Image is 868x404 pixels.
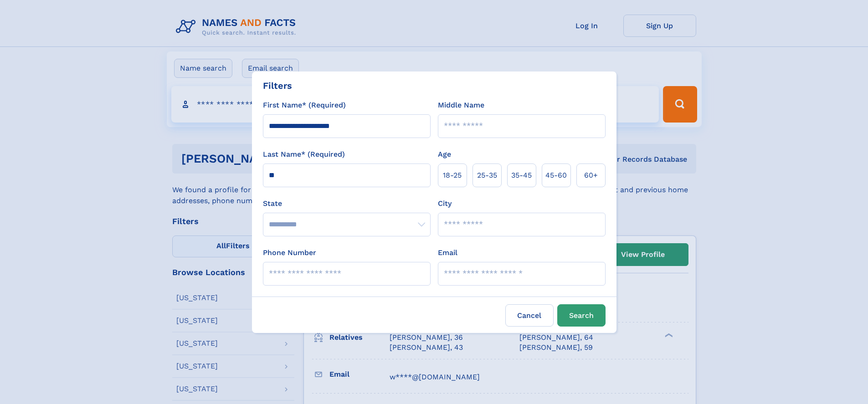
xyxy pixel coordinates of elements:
[263,198,431,209] label: State
[438,149,451,160] label: Age
[263,79,292,92] div: Filters
[511,170,532,181] span: 35‑45
[545,170,567,181] span: 45‑60
[438,100,484,111] label: Middle Name
[263,100,346,111] label: First Name* (Required)
[443,170,462,181] span: 18‑25
[263,247,316,258] label: Phone Number
[557,304,606,327] button: Search
[477,170,497,181] span: 25‑35
[438,198,452,209] label: City
[263,149,345,160] label: Last Name* (Required)
[584,170,598,181] span: 60+
[505,304,554,327] label: Cancel
[438,247,457,258] label: Email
